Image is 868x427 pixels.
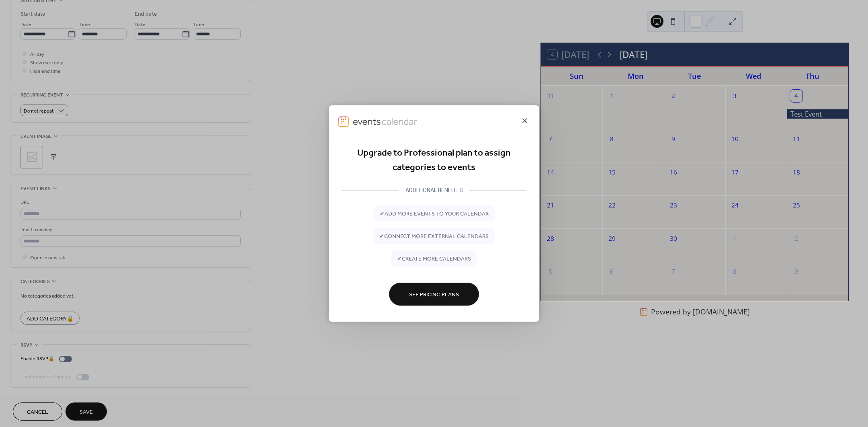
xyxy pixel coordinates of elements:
div: Upgrade to Professional plan to assign categories to events [342,146,526,175]
span: ✔ add more events to your calendar [380,209,489,218]
img: logo-type [353,116,418,127]
button: See Pricing Plans [389,283,479,306]
span: ✔ connect more external calendars [379,232,489,240]
div: ADDITIONAL BENEFITS [399,185,469,195]
span: ✔ create more calendars [397,255,471,263]
span: See Pricing Plans [409,290,459,299]
img: logo-icon [338,116,349,127]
